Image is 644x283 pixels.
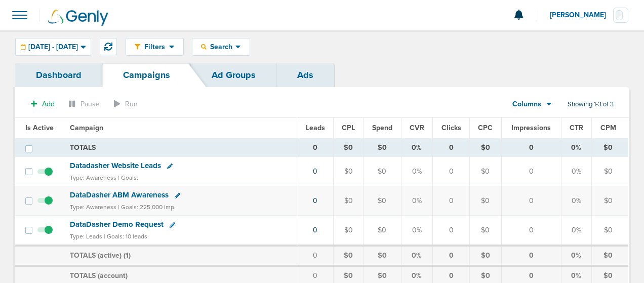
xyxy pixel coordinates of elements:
[342,124,355,132] span: CPL
[432,246,470,266] td: 0
[207,43,235,51] span: Search
[334,216,364,246] td: $0
[401,186,432,216] td: 0%
[70,204,116,211] small: Type: Awareness
[25,124,54,132] span: Is Active
[64,246,297,266] td: TOTALS (active) ( )
[313,226,317,234] a: 0
[561,186,591,216] td: 0%
[70,190,169,199] span: DataDasher ABM Awareness
[591,138,628,157] td: $0
[591,186,628,216] td: $0
[140,43,169,51] span: Filters
[470,246,501,266] td: $0
[48,10,108,26] img: Genly
[297,138,333,157] td: 0
[334,157,364,186] td: $0
[25,97,60,111] button: Add
[70,124,103,132] span: Campaign
[313,196,317,205] a: 0
[191,63,276,87] a: Ad Groups
[334,138,364,157] td: $0
[570,124,583,132] span: CTR
[126,251,129,260] span: 1
[306,124,325,132] span: Leads
[70,233,102,240] small: Type: Leads
[276,63,334,87] a: Ads
[501,246,561,266] td: 0
[401,138,432,157] td: 0%
[478,124,493,132] span: CPC
[363,157,401,186] td: $0
[511,124,551,132] span: Impressions
[561,157,591,186] td: 0%
[591,216,628,246] td: $0
[561,246,591,266] td: 0%
[334,186,364,216] td: $0
[432,186,470,216] td: 0
[410,124,424,132] span: CVR
[561,138,591,157] td: 0%
[501,186,561,216] td: 0
[102,63,191,87] a: Campaigns
[42,100,55,108] span: Add
[600,124,616,132] span: CPM
[313,167,317,176] a: 0
[561,216,591,246] td: 0%
[104,233,147,240] small: | Goals: 10 leads
[432,138,470,157] td: 0
[401,216,432,246] td: 0%
[470,186,501,216] td: $0
[401,246,432,266] td: 0%
[363,186,401,216] td: $0
[470,216,501,246] td: $0
[70,220,164,229] span: DataDasher Demo Request
[363,216,401,246] td: $0
[501,157,561,186] td: 0
[432,157,470,186] td: 0
[15,63,102,87] a: Dashboard
[470,138,501,157] td: $0
[297,246,333,266] td: 0
[432,216,470,246] td: 0
[118,204,176,211] small: | Goals: 225,000 imp.
[70,161,161,170] span: Datadasher Website Leads
[441,124,461,132] span: Clicks
[64,138,297,157] td: TOTALS
[363,138,401,157] td: $0
[501,216,561,246] td: 0
[363,246,401,266] td: $0
[591,157,628,186] td: $0
[334,246,364,266] td: $0
[550,12,613,19] span: [PERSON_NAME]
[70,174,116,181] small: Type: Awareness
[401,157,432,186] td: 0%
[118,174,138,181] small: | Goals:
[501,138,561,157] td: 0
[512,99,541,109] span: Columns
[470,157,501,186] td: $0
[372,124,392,132] span: Spend
[28,44,78,51] span: [DATE] - [DATE]
[568,100,614,109] span: Showing 1-3 of 3
[591,246,628,266] td: $0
